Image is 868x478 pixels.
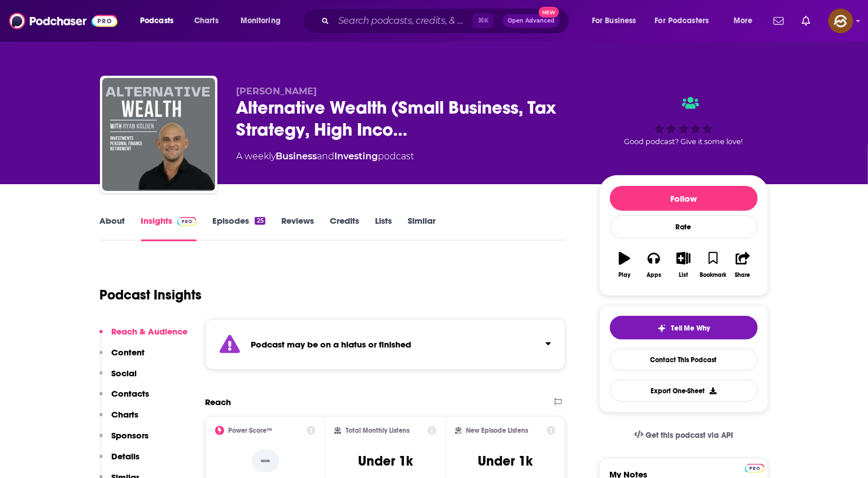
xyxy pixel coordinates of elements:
button: open menu [726,12,767,30]
a: Show notifications dropdown [797,11,815,31]
span: Logged in as hey85204 [828,8,853,33]
a: Credits [330,215,359,241]
button: Contacts [99,388,150,409]
button: Reach & Audience [99,326,188,347]
div: Rate [610,215,758,238]
img: Alternative Wealth (Small Business, Tax Strategy, High Income Earner, Retirement, Personal Finance) [102,78,215,191]
div: Apps [647,272,661,279]
button: open menu [132,12,188,30]
p: Social [112,368,137,379]
a: Episodes25 [212,215,265,241]
button: Open AdvancedNew [503,14,560,28]
button: Details [99,451,140,472]
div: Good podcast? Give it some love! [599,86,769,156]
h3: Under 1k [358,453,413,470]
section: Click to expand status details [206,319,566,370]
div: Bookmark [700,272,726,279]
a: Pro website [745,462,765,473]
div: A weekly podcast [237,150,415,163]
span: More [734,13,753,29]
button: Play [610,245,639,285]
button: Follow [610,186,758,211]
button: Export One-Sheet [610,380,758,402]
h2: Reach [206,397,232,407]
button: Content [99,347,145,368]
a: Contact This Podcast [610,349,758,371]
button: Show profile menu [828,8,853,33]
img: Podchaser Pro [177,217,197,226]
div: 25 [255,217,265,225]
a: Business [276,151,317,162]
button: List [669,245,698,285]
a: About [100,215,125,241]
div: Play [618,272,630,279]
img: Podchaser - Follow, Share and Rate Podcasts [9,10,117,32]
img: Podchaser Pro [745,464,765,473]
span: For Podcasters [655,13,709,29]
p: Charts [112,409,139,420]
h2: Power Score™ [229,427,273,434]
span: Podcasts [140,13,173,29]
a: InsightsPodchaser Pro [141,215,197,241]
button: open menu [648,12,726,30]
button: Share [728,245,757,285]
h2: Total Monthly Listens [346,427,409,434]
span: and [317,151,335,162]
button: Bookmark [699,245,728,285]
a: Reviews [281,215,314,241]
span: For Business [592,13,636,29]
h3: Under 1k [478,453,533,470]
button: Apps [639,245,669,285]
h1: Podcast Insights [100,286,202,303]
p: Content [112,347,145,358]
span: Monitoring [241,13,281,29]
span: Tell Me Why [671,324,710,333]
p: Sponsors [112,430,149,441]
input: Search podcasts, credits, & more... [334,12,473,30]
button: open menu [584,12,651,30]
span: New [539,7,559,18]
span: Open Advanced [508,18,555,24]
p: Reach & Audience [112,326,188,337]
div: List [679,272,688,279]
button: tell me why sparkleTell Me Why [610,316,758,340]
a: Get this podcast via API [625,421,743,449]
p: Details [112,451,140,462]
a: Show notifications dropdown [769,11,788,31]
span: Charts [194,13,219,29]
p: Contacts [112,388,150,399]
button: Sponsors [99,430,149,451]
h2: New Episode Listens [466,427,529,434]
div: Search podcasts, credits, & more... [313,8,580,34]
a: Lists [375,215,392,241]
a: Charts [187,12,225,30]
strong: Podcast may be on a hiatus or finished [251,339,412,350]
button: Social [99,368,137,389]
p: -- [252,450,279,472]
a: Investing [335,151,378,162]
img: tell me why sparkle [657,324,666,333]
span: [PERSON_NAME] [237,86,317,97]
span: ⌘ K [473,14,494,28]
img: User Profile [828,8,853,33]
div: Share [735,272,751,279]
a: Similar [408,215,435,241]
span: Good podcast? Give it some love! [625,137,743,146]
button: open menu [233,12,295,30]
button: Charts [99,409,139,430]
span: Get this podcast via API [645,431,733,440]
